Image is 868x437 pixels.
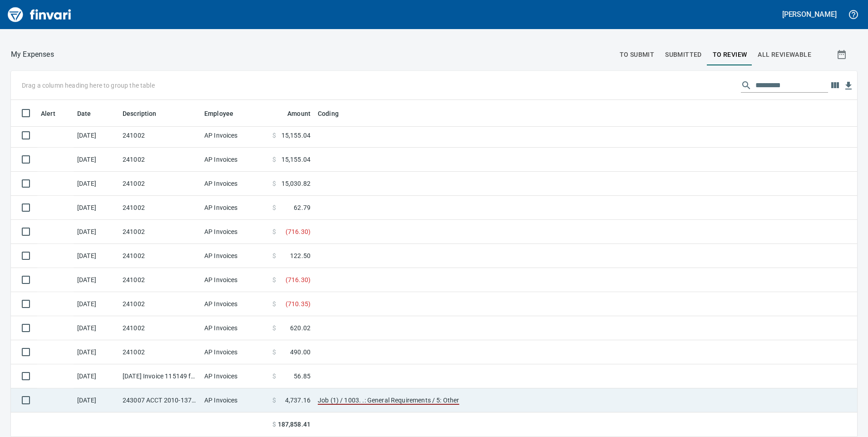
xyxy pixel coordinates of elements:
td: 241002 [119,124,201,148]
span: Coding [318,108,339,119]
span: $ [272,323,276,333]
span: Description [123,108,168,119]
td: [DATE] [74,268,119,292]
td: 241002 [119,316,201,340]
span: Employee [204,108,245,119]
span: ( 716.30 ) [286,275,311,284]
td: [DATE] [74,292,119,316]
span: To Review [713,49,747,60]
span: $ [272,275,276,284]
span: Amount [276,108,311,119]
span: All Reviewable [758,49,811,60]
span: 15,155.04 [281,131,311,140]
span: $ [272,372,276,381]
button: Choose columns to display [828,79,842,92]
span: $ [272,251,276,260]
td: AP Invoices [201,292,269,316]
span: $ [272,155,276,164]
span: ( 710.35 ) [286,299,311,308]
h5: [PERSON_NAME] [782,10,837,19]
td: AP Invoices [201,244,269,268]
span: 122.50 [290,251,311,260]
span: 490.00 [290,348,311,357]
span: Description [123,108,157,119]
td: [DATE] [74,172,119,196]
span: $ [272,299,276,308]
button: Show transactions within a particular date range [828,44,857,65]
td: AP Invoices [201,148,269,172]
td: [DATE] [74,220,119,244]
span: ( 716.30 ) [286,227,311,236]
span: Alert [41,108,55,119]
span: $ [272,203,276,212]
td: [DATE] [74,316,119,340]
span: 15,030.82 [281,179,311,188]
span: Submitted [665,49,702,60]
span: $ [272,131,276,140]
td: 241002 [119,220,201,244]
span: To Submit [620,49,655,60]
span: $ [272,396,276,405]
td: 241002 [119,292,201,316]
td: [DATE] [74,124,119,148]
td: AP Invoices [201,172,269,196]
td: [DATE] [74,388,119,412]
span: 187,858.41 [278,420,311,429]
span: 620.02 [290,323,311,333]
p: Drag a column heading here to group the table [22,81,155,90]
span: $ [272,227,276,236]
td: AP Invoices [201,316,269,340]
td: 241002 [119,196,201,220]
span: 4,737.16 [285,396,311,405]
td: AP Invoices [201,220,269,244]
td: AP Invoices [201,196,269,220]
p: My Expenses [11,49,54,60]
span: Coding [318,108,350,119]
button: Download table [842,79,855,93]
td: [DATE] [74,148,119,172]
td: [DATE] [74,196,119,220]
span: $ [272,179,276,188]
td: AP Invoices [201,124,269,148]
td: 241002 [119,244,201,268]
td: AP Invoices [201,268,269,292]
td: 241002 [119,148,201,172]
span: Amount [287,108,311,119]
td: AP Invoices [201,388,269,412]
img: Finvari [5,4,74,25]
span: Employee [204,108,233,119]
button: [PERSON_NAME] [780,7,839,21]
td: [DATE] [74,364,119,388]
td: [DATE] Invoice 115149 from Signs And More (1-10948) [119,364,201,388]
td: 241002 [119,268,201,292]
td: AP Invoices [201,340,269,364]
td: AP Invoices [201,364,269,388]
span: $ [272,348,276,357]
td: 241002 [119,340,201,364]
td: 241002 [119,172,201,196]
td: [DATE] [74,340,119,364]
span: 62.79 [294,203,311,212]
nav: breadcrumb [11,49,54,60]
span: 15,155.04 [281,155,311,164]
span: Date [77,108,91,119]
td: Job (1) / 1003. .: General Requirements / 5: Other [314,388,541,412]
span: Date [77,108,103,119]
span: 56.85 [294,372,311,381]
td: 243007 ACCT 2010-1375781 [119,388,201,412]
span: Alert [41,108,67,119]
span: $ [272,420,276,429]
td: [DATE] [74,244,119,268]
